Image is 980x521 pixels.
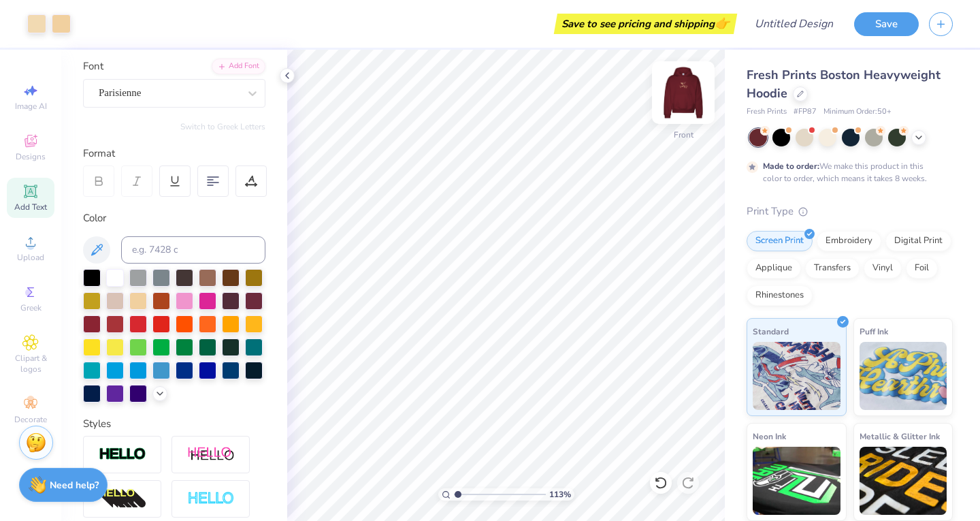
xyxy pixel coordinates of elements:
[763,160,930,185] div: We make this product in this color to order, which means it takes 8 weeks.
[744,10,844,37] input: Untitled Design
[753,447,840,515] img: Neon Ink
[83,416,265,432] div: Styles
[864,258,902,279] div: Vinyl
[549,488,571,501] span: 113 %
[99,447,146,462] img: Stroke
[860,447,947,515] img: Metallic & Glitter Ink
[83,146,267,161] div: Format
[14,202,47,212] span: Add Text
[860,342,947,410] img: Puff Ink
[187,491,235,507] img: Negative Space
[747,204,953,219] div: Print Type
[906,258,938,279] div: Foil
[17,252,44,263] span: Upload
[212,59,265,74] div: Add Font
[805,258,860,279] div: Transfers
[817,231,881,251] div: Embroidery
[557,14,734,34] div: Save to see pricing and shipping
[20,302,42,313] span: Greek
[753,324,789,338] span: Standard
[747,231,813,251] div: Screen Print
[656,65,710,120] img: Front
[747,258,801,279] div: Applique
[121,236,265,264] input: e.g. 7428 c
[747,285,813,306] div: Rhinestones
[15,101,47,112] span: Image AI
[715,15,730,31] span: 👉
[83,210,265,226] div: Color
[187,446,235,463] img: Shadow
[860,324,888,338] span: Puff Ink
[860,429,940,443] span: Metallic & Glitter Ink
[747,106,787,118] span: Fresh Prints
[794,106,817,118] span: # FP87
[674,129,693,141] div: Front
[885,231,951,251] div: Digital Print
[99,488,146,510] img: 3d Illusion
[753,342,840,410] img: Standard
[180,121,265,132] button: Switch to Greek Letters
[83,59,103,74] label: Font
[16,151,46,162] span: Designs
[14,414,47,425] span: Decorate
[753,429,786,443] span: Neon Ink
[50,479,99,492] strong: Need help?
[747,67,941,101] span: Fresh Prints Boston Heavyweight Hoodie
[823,106,892,118] span: Minimum Order: 50 +
[763,161,819,172] strong: Made to order:
[7,353,54,375] span: Clipart & logos
[854,12,919,36] button: Save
